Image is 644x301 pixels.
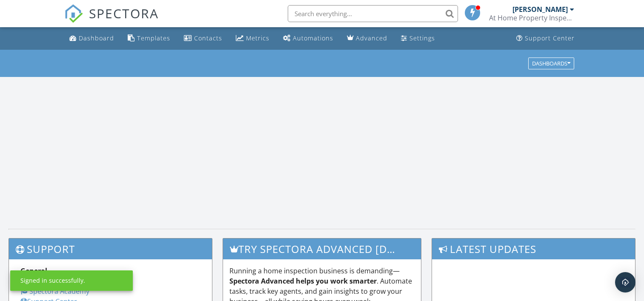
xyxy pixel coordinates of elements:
[229,276,377,286] strong: Spectora Advanced helps you work smarter
[194,34,222,42] div: Contacts
[137,34,170,42] div: Templates
[280,31,337,46] a: Automations (Basic)
[343,31,391,46] a: Advanced
[124,31,174,46] a: Templates
[20,276,85,285] div: Signed in successfully.
[20,287,89,296] a: Spectora Academy
[180,31,226,46] a: Contacts
[528,57,574,69] button: Dashboards
[489,14,574,22] div: At Home Property Inspections LLC
[432,239,635,259] h3: Latest Updates
[246,34,269,42] div: Metrics
[513,31,578,46] a: Support Center
[293,34,333,42] div: Automations
[525,34,575,42] div: Support Center
[64,4,83,23] img: The Best Home Inspection Software - Spectora
[232,31,273,46] a: Metrics
[64,11,159,29] a: SPECTORA
[288,5,458,22] input: Search everything...
[532,60,570,66] div: Dashboards
[356,34,387,42] div: Advanced
[79,34,114,42] div: Dashboard
[512,5,568,14] div: [PERSON_NAME]
[398,31,438,46] a: Settings
[20,266,47,275] strong: General
[89,4,159,22] span: SPECTORA
[66,31,117,46] a: Dashboard
[9,239,212,259] h3: Support
[615,272,635,292] div: Open Intercom Messenger
[223,239,421,259] h3: Try spectora advanced [DATE]
[409,34,435,42] div: Settings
